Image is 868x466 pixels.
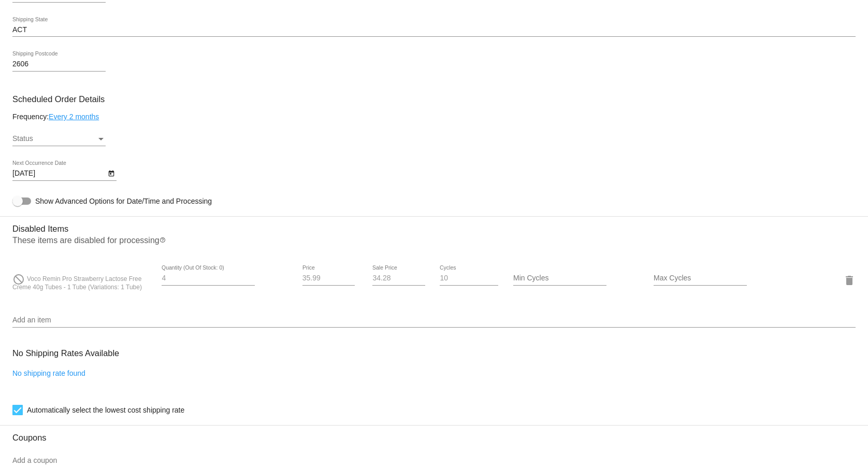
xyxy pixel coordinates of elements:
input: Shipping State [12,26,856,34]
h3: Coupons [12,425,856,443]
p: These items are disabled for processing [12,236,856,249]
input: Add a coupon [12,457,856,465]
input: Min Cycles [513,274,606,283]
h3: Disabled Items [12,216,856,234]
mat-icon: do_not_disturb [12,273,25,286]
a: Every 2 months [49,112,99,121]
input: Shipping Postcode [12,60,106,68]
input: Cycles [440,274,498,283]
h3: No Shipping Rates Available [12,342,119,364]
mat-icon: delete [843,274,856,287]
span: Automatically select the lowest cost shipping rate [27,404,184,416]
input: Add an item [12,316,856,324]
input: Max Cycles [654,274,747,283]
h3: Scheduled Order Details [12,94,856,104]
mat-select: Status [12,135,106,143]
span: Status [12,134,33,143]
input: Price [302,274,355,283]
input: Next Occurrence Date [12,170,106,178]
input: Quantity (Out Of Stock: 0) [162,274,255,283]
a: No shipping rate found [12,369,85,377]
button: Open calendar [106,167,117,178]
mat-icon: help_outline [160,237,166,249]
span: Voco Remin Pro Strawberry Lactose Free Creme 40g Tubes - 1 Tube (Variations: 1 Tube) [12,275,142,291]
input: Sale Price [372,274,425,283]
div: Frequency: [12,112,856,121]
span: Show Advanced Options for Date/Time and Processing [35,196,212,206]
